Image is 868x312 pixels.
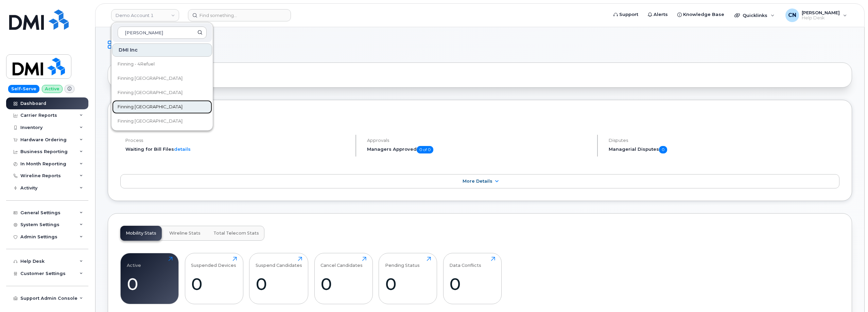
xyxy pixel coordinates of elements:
span: Finning [GEOGRAPHIC_DATA] [118,75,183,82]
div: DMI Inc [112,43,212,57]
a: Pending Status0 [385,257,431,300]
h2: [DATE] Billing Cycle [120,112,839,123]
span: 0 [659,146,667,153]
div: Active [127,257,141,268]
a: Cancel Candidates0 [320,257,366,300]
span: More Details [463,179,492,184]
h5: Managers Approved [367,146,591,153]
span: Finning [GEOGRAPHIC_DATA] [118,118,183,125]
a: Finning [GEOGRAPHIC_DATA] [112,72,212,85]
li: Waiting for Bill Files [125,146,350,152]
a: Data Conflicts0 [449,257,495,300]
a: Finning - 4Refuel [112,57,212,71]
span: Total Telecom Stats [213,231,259,236]
a: Active0 [127,257,173,300]
div: 0 [191,274,237,294]
div: Suspended Devices [191,257,236,268]
div: 0 [320,274,366,294]
div: Data Conflicts [449,257,481,268]
div: 0 [385,274,431,294]
span: Finning - 4Refuel [118,61,155,68]
span: Finning [GEOGRAPHIC_DATA] [118,89,183,96]
a: Finning [GEOGRAPHIC_DATA] [112,100,212,114]
span: Wireline Stats [169,231,201,236]
div: Pending Status [385,257,420,268]
div: 0 [256,274,302,294]
div: 0 [127,274,173,294]
div: Cancel Candidates [320,257,363,268]
a: details [174,146,191,152]
h4: Process [125,138,350,143]
a: Suspended Devices0 [191,257,237,300]
span: Finning [GEOGRAPHIC_DATA] [118,104,183,110]
a: Finning [GEOGRAPHIC_DATA] [112,86,212,99]
input: Search [118,26,207,39]
div: Suspend Candidates [256,257,302,268]
a: Suspend Candidates0 [256,257,302,300]
h5: Managerial Disputes [609,146,839,153]
h4: Disputes [609,138,839,143]
span: 0 of 0 [417,146,433,153]
a: Finning [GEOGRAPHIC_DATA] [112,114,212,128]
h4: Approvals [367,138,591,143]
div: 0 [449,274,495,294]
